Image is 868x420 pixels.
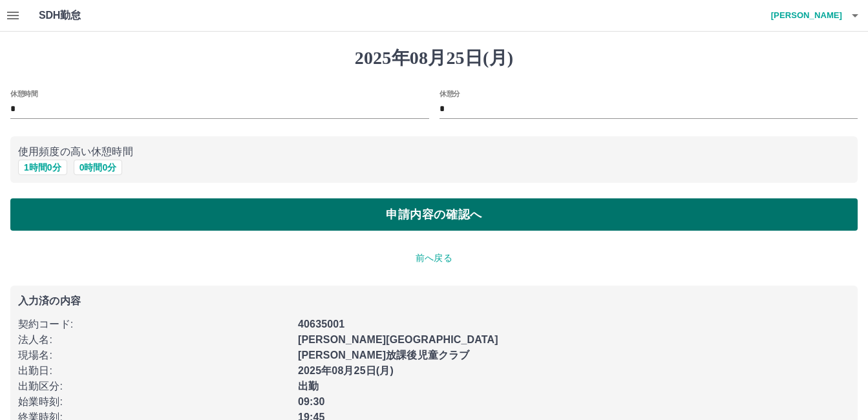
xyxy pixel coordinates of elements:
[298,350,469,361] b: [PERSON_NAME]放課後児童クラブ
[18,332,290,348] p: 法人名 :
[10,251,858,265] p: 前へ戻る
[298,396,325,407] b: 09:30
[298,365,394,376] b: 2025年08月25日(月)
[298,381,319,392] b: 出勤
[10,89,37,98] label: 休憩時間
[18,363,290,379] p: 出勤日 :
[18,379,290,394] p: 出勤区分 :
[74,160,123,175] button: 0時間0分
[10,47,858,69] h1: 2025年08月25日(月)
[439,89,460,98] label: 休憩分
[10,198,858,231] button: 申請内容の確認へ
[18,394,290,410] p: 始業時刻 :
[18,317,290,332] p: 契約コード :
[18,160,67,175] button: 1時間0分
[298,334,498,345] b: [PERSON_NAME][GEOGRAPHIC_DATA]
[298,319,344,330] b: 40635001
[18,348,290,363] p: 現場名 :
[18,144,850,160] p: 使用頻度の高い休憩時間
[18,296,850,306] p: 入力済の内容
